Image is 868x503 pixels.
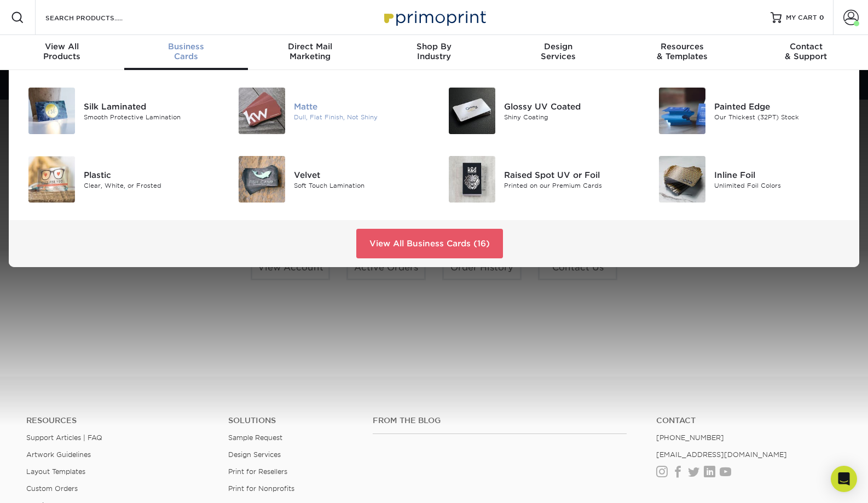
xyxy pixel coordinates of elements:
div: Services [496,42,620,61]
img: Matte Business Cards [239,88,285,134]
a: Direct MailMarketing [248,35,372,70]
div: Plastic [84,169,216,181]
img: Velvet Business Cards [239,156,285,203]
div: Cards [124,42,248,61]
a: Artwork Guidelines [26,450,91,459]
a: Print for Nonprofits [228,484,294,493]
a: View All Business Cards (16) [356,229,503,258]
div: Our Thickest (32PT) Stock [714,112,846,122]
a: Plastic Business Cards Plastic Clear, White, or Frosted [22,152,216,207]
a: [PHONE_NUMBER] [656,433,724,442]
span: 0 [819,14,824,21]
span: Direct Mail [248,42,372,51]
div: Matte [294,100,426,112]
a: Inline Foil Business Cards Inline Foil Unlimited Foil Colors [652,152,846,207]
div: Printed on our Premium Cards [504,181,636,190]
span: Business [124,42,248,51]
a: BusinessCards [124,35,248,70]
div: Open Intercom Messenger [831,466,857,492]
div: Unlimited Foil Colors [714,181,846,190]
a: Layout Templates [26,467,85,476]
span: Design [496,42,620,51]
a: Raised Spot UV or Foil Business Cards Raised Spot UV or Foil Printed on our Premium Cards [442,152,636,207]
a: Contact& Support [744,35,868,70]
a: DesignServices [496,35,620,70]
a: Resources& Templates [620,35,744,70]
img: Silk Laminated Business Cards [28,88,75,134]
a: Print for Resellers [228,467,287,476]
div: Shiny Coating [504,112,636,122]
div: Soft Touch Lamination [294,181,426,190]
div: Painted Edge [714,100,846,112]
img: Glossy UV Coated Business Cards [449,88,495,134]
div: Raised Spot UV or Foil [504,169,636,181]
img: Painted Edge Business Cards [659,88,705,134]
img: Plastic Business Cards [28,156,75,203]
div: & Support [744,42,868,61]
div: Industry [372,42,496,61]
a: Design Services [228,450,281,459]
a: Silk Laminated Business Cards Silk Laminated Smooth Protective Lamination [22,83,216,138]
span: Resources [620,42,744,51]
div: Inline Foil [714,169,846,181]
div: Marketing [248,42,372,61]
a: Sample Request [228,433,282,442]
a: [EMAIL_ADDRESS][DOMAIN_NAME] [656,450,787,459]
div: Dull, Flat Finish, Not Shiny [294,112,426,122]
div: Clear, White, or Frosted [84,181,216,190]
div: Smooth Protective Lamination [84,112,216,122]
a: Velvet Business Cards Velvet Soft Touch Lamination [232,152,426,207]
span: MY CART [786,13,817,22]
iframe: Google Customer Reviews [3,470,93,499]
div: & Templates [620,42,744,61]
input: SEARCH PRODUCTS..... [44,11,151,24]
div: Glossy UV Coated [504,100,636,112]
div: Silk Laminated [84,100,216,112]
span: Shop By [372,42,496,51]
a: Shop ByIndustry [372,35,496,70]
div: Velvet [294,169,426,181]
span: Contact [744,42,868,51]
a: Glossy UV Coated Business Cards Glossy UV Coated Shiny Coating [442,83,636,138]
a: Painted Edge Business Cards Painted Edge Our Thickest (32PT) Stock [652,83,846,138]
img: Inline Foil Business Cards [659,156,705,203]
img: Raised Spot UV or Foil Business Cards [449,156,495,203]
a: Support Articles | FAQ [26,433,102,442]
a: Matte Business Cards Matte Dull, Flat Finish, Not Shiny [232,83,426,138]
img: Primoprint [379,5,489,29]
